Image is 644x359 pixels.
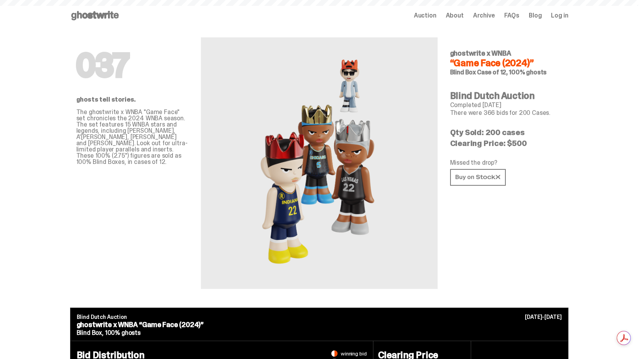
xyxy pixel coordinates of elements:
[77,329,104,337] span: Blind Box,
[450,49,511,58] span: ghostwrite x WNBA
[529,12,542,19] a: Blog
[477,68,547,76] span: Case of 12, 100% ghosts
[450,102,562,108] p: Completed [DATE]
[450,58,562,68] h4: “Game Face (2024)”
[259,56,379,270] img: WNBA&ldquo;Game Face (2024)&rdquo;
[504,12,519,19] a: FAQs
[450,68,476,76] span: Blind Box
[473,12,495,19] a: Archive
[450,139,562,147] p: Clearing Price: $500
[450,91,562,100] h4: Blind Dutch Auction
[77,314,562,320] p: Blind Dutch Auction
[450,110,562,116] p: There were 366 bids for 200 Cases.
[105,329,141,337] span: 100% ghosts
[76,97,188,103] p: ghosts tell stories.
[76,109,188,165] p: The ghostwrite x WNBA "Game Face" set chronicles the 2024 WNBA season. The set features 15 WNBA s...
[551,12,568,19] a: Log in
[450,128,562,136] p: Qty Sold: 200 cases
[76,50,188,81] h1: 037
[414,12,436,19] a: Auction
[450,160,562,166] p: Missed the drop?
[341,351,366,356] span: winning bid
[525,314,561,320] p: [DATE]-[DATE]
[77,321,562,328] p: ghostwrite x WNBA “Game Face (2024)”
[446,12,464,19] a: About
